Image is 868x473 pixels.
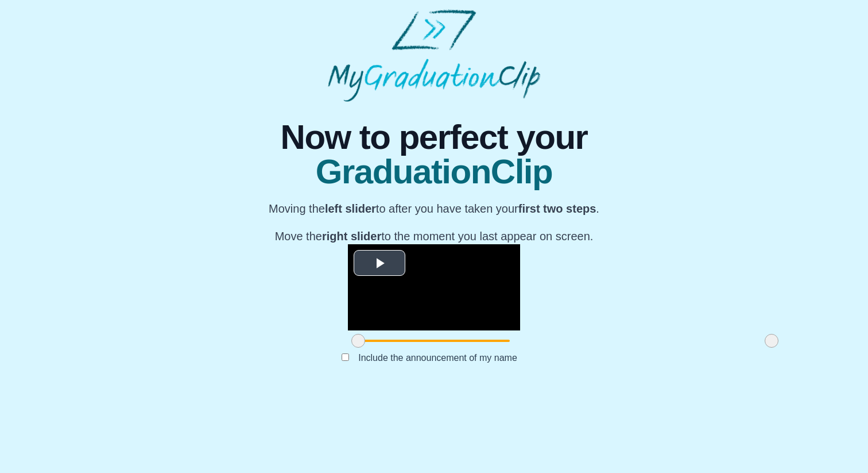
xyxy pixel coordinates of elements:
[349,348,526,367] label: Include the announcement of my name
[269,120,599,155] span: Now to perfect your
[269,201,599,217] p: Moving the to after you have taken your .
[269,155,599,189] span: GraduationClip
[269,228,599,244] p: Move the to the moment you last appear on screen.
[518,202,596,215] b: first two steps
[348,244,520,330] div: Video Player
[354,250,405,276] button: Play Video
[322,230,381,243] b: right slider
[328,9,540,102] img: MyGraduationClip
[325,202,376,215] b: left slider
